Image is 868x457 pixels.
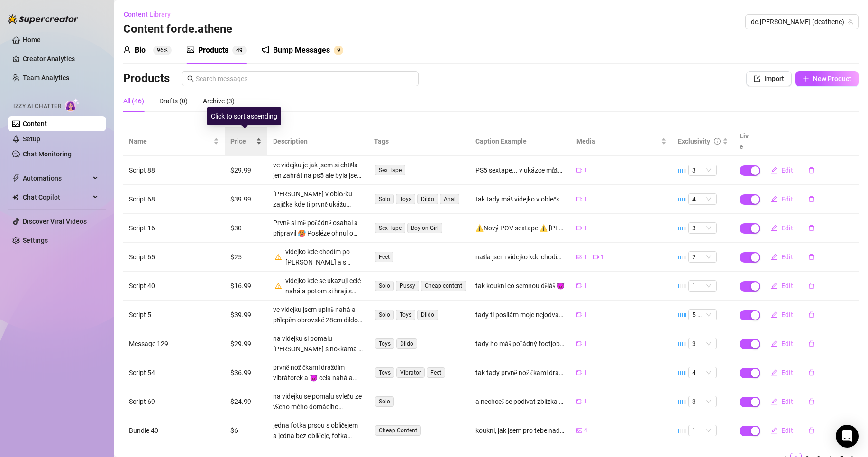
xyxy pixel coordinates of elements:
[225,243,267,272] td: $25
[584,339,587,348] span: 1
[23,120,47,128] a: Content
[187,75,194,82] span: search
[123,156,225,185] td: Script 88
[417,310,438,320] span: Dildo
[763,423,801,438] button: Edit
[576,370,582,375] span: video-camera
[781,253,793,261] span: Edit
[781,311,793,319] span: Edit
[225,127,267,156] th: Price
[153,46,172,55] sup: 96%
[848,19,853,25] span: team
[123,96,144,106] div: All (46)
[375,194,394,204] span: Solo
[576,341,582,347] span: video-camera
[123,214,225,243] td: Script 16
[123,416,225,445] td: Bundle 40
[692,223,713,233] span: 3
[763,394,801,409] button: Edit
[475,367,566,378] div: tak tady prvně nožičkami dráždím vibrátorek a 😈 celá nahá a potom ho vykouřím pořádně 😈 a na konc...
[267,127,369,156] th: Description
[123,243,225,272] td: Script 65
[396,194,415,204] span: Toys
[375,310,394,320] span: Solo
[584,166,587,175] span: 1
[763,249,801,265] button: Edit
[801,220,822,236] button: delete
[801,365,822,380] button: delete
[781,369,793,376] span: Edit
[337,47,340,54] span: 9
[781,340,793,347] span: Edit
[475,165,566,175] div: PS5 sextape... v ukázce můžeš vidět jak to celé probíhalo a skvěle mě udělal.. PS. KAŽDÁ SLEVA ZM...
[396,310,415,320] span: Toys
[230,136,254,146] span: Price
[375,338,394,349] span: Toys
[275,254,282,260] span: warning
[801,278,822,293] button: delete
[417,194,438,204] span: Dildo
[375,281,394,291] span: Solo
[763,307,801,322] button: Edit
[584,282,587,291] span: 1
[601,253,604,262] span: 1
[123,387,225,416] td: Script 69
[273,218,363,238] div: Prvně si mě pořádně osahal a připravil 🥵 Posléze ohnul o gauč a zatahal za vlásky Nakonec si mě o...
[23,171,90,186] span: Automations
[421,281,466,291] span: Cheap content
[576,136,659,146] span: Media
[262,46,269,54] span: notification
[273,45,330,56] div: Bump Messages
[225,387,267,416] td: $24.99
[123,71,170,86] h3: Products
[273,391,363,412] div: na videjku se pomalu svleču ze všeho mého domácího oblečení potom si sednu na gauč a pořádně si n...
[781,224,793,232] span: Edit
[808,398,815,405] span: delete
[801,307,822,322] button: delete
[475,396,566,407] div: a nechceš se podívat zblízka na to jak si hezky naplácam na zadeček dokud není červený a potom če...
[23,190,90,205] span: Chat Copilot
[808,167,815,174] span: delete
[375,396,394,407] span: Solo
[808,196,815,202] span: delete
[763,336,801,351] button: Edit
[584,426,587,435] span: 4
[771,398,777,405] span: edit
[808,369,815,376] span: delete
[734,127,758,156] th: Live
[273,160,363,181] div: ve videjku je jak jsem si chtěla jen zahrát na ps5 ale byla jsem vyrušena a.[PERSON_NAME] co nejv...
[746,71,792,86] button: Import
[475,338,566,349] div: tady ho máš pořádný footjob na figuríně 😈 tak jako by to bylo tvoje pero s menším dirty talkem 😈
[571,127,672,156] th: Media
[803,75,809,82] span: plus
[225,185,267,214] td: $39.99
[12,174,20,182] span: thunderbolt
[475,223,566,233] div: ⚠️Nový POV sextape ⚠️ [PERSON_NAME] jak mě našel připravenou už v županu na něho 🤭 ☀️VŠE UVIDÍŠ Z...
[23,218,87,225] a: Discover Viral Videos
[275,283,282,289] span: warning
[123,272,225,301] td: Script 40
[368,127,470,156] th: Tags
[813,75,851,82] span: New Product
[273,362,363,383] div: prvně nožičkami dráždím vibrátorek a 😈 celá nahá a potom ho vykouřím pořádně 😈 a na konci ti ukáž...
[781,195,793,203] span: Edit
[781,166,793,174] span: Edit
[692,310,713,320] span: 5 🔥
[198,45,228,56] div: Products
[135,45,146,56] div: Bio
[714,138,721,145] span: info-circle
[678,136,710,146] div: Exclusivity
[771,340,777,347] span: edit
[225,214,267,243] td: $30
[751,15,853,29] span: de.athene (deathene)
[13,102,61,111] span: Izzy AI Chatter
[232,46,247,55] sup: 49
[692,338,713,349] span: 3
[196,73,413,84] input: Search messages
[692,252,713,262] span: 2
[771,167,777,174] span: edit
[692,396,713,407] span: 3
[225,358,267,387] td: $36.99
[475,194,566,204] div: tak tady máš videjko v oblečku zajíčka kde ti prvně ukážu zadeček a potom si dám analní količek d...
[763,365,801,380] button: Edit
